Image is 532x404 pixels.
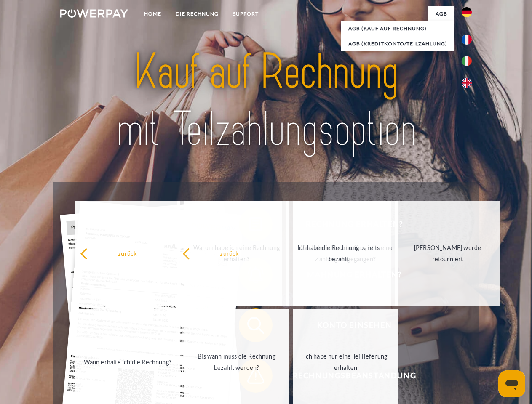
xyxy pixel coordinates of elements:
div: Bis wann muss die Rechnung bezahlt werden? [189,351,284,373]
img: it [462,56,472,66]
a: AGB (Kreditkonto/Teilzahlung) [341,36,454,51]
div: [PERSON_NAME] wurde retourniert [400,242,495,265]
a: DIE RECHNUNG [168,6,226,21]
img: de [462,7,472,17]
div: zurück [80,247,175,259]
iframe: Schaltfläche zum Öffnen des Messaging-Fensters [498,370,525,397]
img: en [462,78,472,88]
a: agb [428,6,454,21]
img: fr [462,35,472,45]
div: Ich habe die Rechnung bereits bezahlt [291,242,386,265]
div: zurück [182,247,277,259]
img: logo-powerpay-white.svg [60,9,128,18]
a: Home [137,6,168,21]
img: title-powerpay_de.svg [80,40,452,161]
div: Wann erhalte ich die Rechnung? [80,356,175,367]
a: SUPPORT [226,6,266,21]
div: Ich habe nur eine Teillieferung erhalten [298,351,393,373]
a: AGB (Kauf auf Rechnung) [341,21,454,36]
